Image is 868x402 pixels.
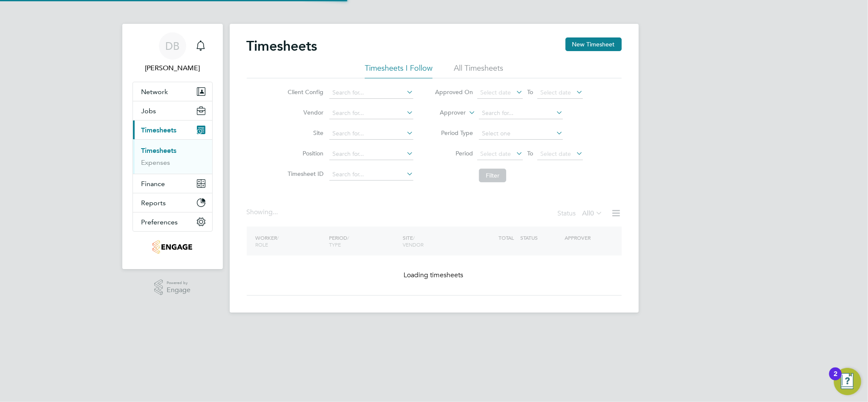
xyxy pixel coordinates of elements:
img: thornbaker-logo-retina.png [153,240,192,254]
span: Select date [540,150,571,158]
span: To [525,148,536,159]
input: Select one [479,128,563,140]
button: Open Resource Center, 2 new notifications [834,368,861,395]
button: Preferences [133,212,212,231]
li: All Timesheets [454,63,503,78]
a: Go to home page [133,240,213,254]
a: Powered byEngage [154,279,190,296]
span: Network [141,88,168,96]
button: Timesheets [133,121,212,139]
span: 0 [591,209,594,218]
span: Timesheets [141,126,177,134]
button: Filter [479,169,506,182]
span: To [525,86,536,98]
input: Search for... [329,87,413,99]
span: Reports [141,199,166,207]
label: Approved On [435,88,473,96]
input: Search for... [329,169,413,181]
label: Site [285,129,323,137]
span: Select date [480,89,511,96]
label: Approver [427,109,466,117]
span: Preferences [141,218,178,226]
div: 2 [833,374,837,385]
button: New Timesheet [565,37,622,51]
span: Powered by [167,279,190,287]
button: Finance [133,174,212,193]
input: Search for... [329,128,413,140]
div: Status [558,208,605,220]
nav: Main navigation [122,24,223,269]
a: Timesheets [141,146,177,155]
a: Expenses [141,158,170,167]
input: Search for... [479,107,563,119]
input: Search for... [329,107,413,119]
span: Select date [480,150,511,158]
div: Showing [247,208,280,217]
div: Timesheets [133,139,212,174]
li: Timesheets I Follow [365,63,433,78]
span: Engage [167,287,190,294]
label: Timesheet ID [285,170,323,178]
input: Search for... [329,148,413,160]
button: Reports [133,193,212,212]
label: Position [285,149,323,157]
span: ... [273,208,278,216]
span: Daniel Bassett [133,63,213,73]
span: Select date [540,89,571,96]
h2: Timesheets [247,37,317,55]
label: Vendor [285,109,323,116]
span: Finance [141,180,165,188]
button: Network [133,82,212,101]
label: Period Type [435,129,473,137]
label: Client Config [285,88,323,96]
button: Jobs [133,101,212,120]
label: Period [435,149,473,157]
a: DB[PERSON_NAME] [133,32,213,73]
span: DB [165,40,179,52]
label: All [583,209,603,218]
span: Jobs [141,107,156,115]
